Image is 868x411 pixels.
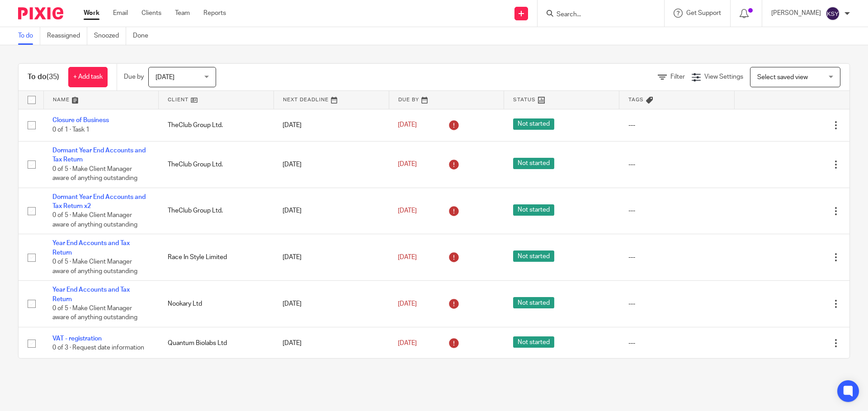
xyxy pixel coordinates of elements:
[133,27,155,45] a: Done
[175,9,190,18] a: Team
[52,259,137,274] span: 0 of 5 · Make Client Manager aware of anything outstanding
[628,121,726,130] div: ---
[274,234,389,281] td: [DATE]
[556,11,637,19] input: Search
[28,72,59,82] h1: To do
[398,301,417,307] span: [DATE]
[52,213,137,228] span: 0 of 5 · Make Client Manager aware of anything outstanding
[18,27,40,45] a: To do
[628,339,726,348] div: ---
[142,9,161,18] a: Clients
[159,281,274,327] td: Nookary Ltd
[513,204,554,216] span: Not started
[156,74,175,80] span: [DATE]
[84,9,99,18] a: Work
[52,345,144,351] span: 0 of 3 · Request date information
[274,281,389,327] td: [DATE]
[398,208,417,214] span: [DATE]
[513,118,554,130] span: Not started
[513,250,554,262] span: Not started
[52,166,137,182] span: 0 of 5 · Make Client Manager aware of anything outstanding
[52,305,137,321] span: 0 of 5 · Make Client Manager aware of anything outstanding
[159,109,274,141] td: TheClub Group Ltd.
[670,74,685,80] span: Filter
[159,141,274,188] td: TheClub Group Ltd.
[18,7,63,19] img: Pixie
[94,27,126,45] a: Snoozed
[52,335,102,342] a: VAT - registration
[274,327,389,359] td: [DATE]
[757,74,808,80] span: Select saved view
[628,206,726,215] div: ---
[274,109,389,141] td: [DATE]
[52,117,109,123] a: Closure of Business
[513,336,554,348] span: Not started
[159,327,274,359] td: Quantum Biolabs Ltd
[52,240,130,255] a: Year End Accounts and Tax Return
[704,74,743,80] span: View Settings
[159,188,274,234] td: TheClub Group Ltd.
[68,67,108,87] a: + Add task
[274,188,389,234] td: [DATE]
[686,10,721,16] span: Get Support
[52,127,90,133] span: 0 of 1 · Task 1
[124,72,144,81] p: Due by
[398,161,417,168] span: [DATE]
[47,27,87,45] a: Reassigned
[398,254,417,260] span: [DATE]
[628,160,726,169] div: ---
[513,297,554,308] span: Not started
[52,147,146,163] a: Dormant Year End Accounts and Tax Return
[771,9,821,18] p: [PERSON_NAME]
[159,234,274,281] td: Race In Style Limited
[203,9,226,18] a: Reports
[52,287,130,302] a: Year End Accounts and Tax Return
[628,253,726,262] div: ---
[826,6,840,21] img: svg%3E
[398,122,417,128] span: [DATE]
[513,158,554,169] span: Not started
[398,340,417,346] span: [DATE]
[52,194,146,209] a: Dormant Year End Accounts and Tax Return x2
[113,9,128,18] a: Email
[628,299,726,308] div: ---
[274,141,389,188] td: [DATE]
[628,97,644,102] span: Tags
[47,73,59,80] span: (35)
